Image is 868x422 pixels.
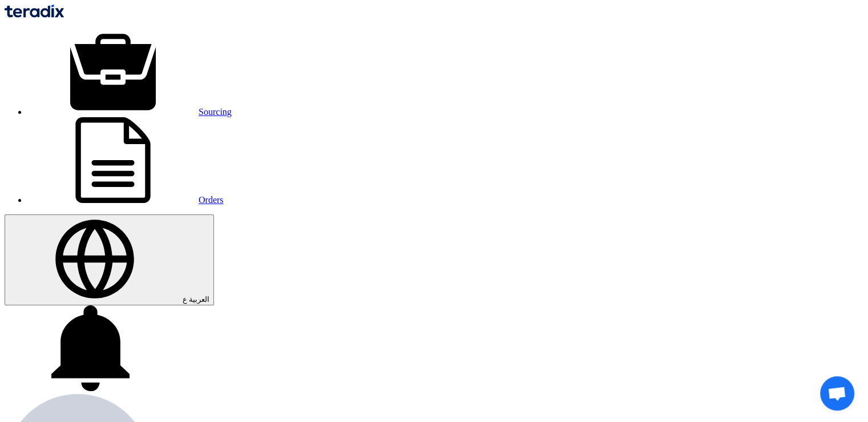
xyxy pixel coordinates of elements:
button: العربية ع [5,214,214,305]
a: Sourcing [27,107,232,117]
a: Open chat [820,376,854,411]
span: ع [183,295,187,304]
img: Teradix logo [5,5,64,18]
a: Orders [27,195,224,205]
span: العربية [189,295,209,304]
